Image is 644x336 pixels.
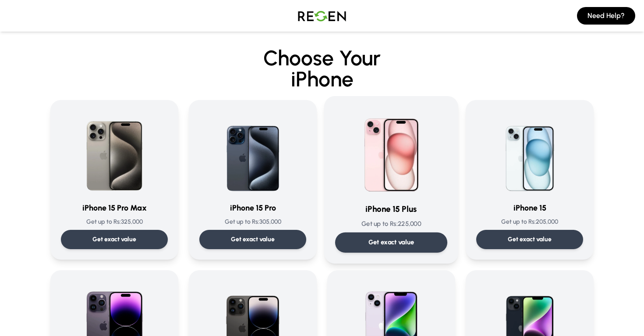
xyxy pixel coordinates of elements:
img: iPhone 15 [488,111,572,195]
p: Get up to Rs: 225,000 [335,219,447,229]
h3: iPhone 15 [476,202,583,214]
p: Get exact value [368,238,414,247]
p: Get exact value [231,235,275,244]
img: iPhone 15 Pro Max [72,111,156,195]
p: Get exact value [508,235,552,244]
p: Get up to Rs: 205,000 [476,218,583,226]
p: Get up to Rs: 305,000 [199,218,306,226]
h3: iPhone 15 Pro [199,202,306,214]
h3: iPhone 15 Pro Max [61,202,168,214]
p: Get exact value [92,235,136,244]
img: Logo [291,4,353,28]
span: Choose Your [263,45,381,71]
button: Need Help? [577,7,635,25]
img: iPhone 15 Plus [347,107,435,196]
p: Get up to Rs: 325,000 [61,218,168,226]
span: iPhone [50,68,594,89]
img: iPhone 15 Pro [211,111,295,195]
h3: iPhone 15 Plus [335,203,447,216]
